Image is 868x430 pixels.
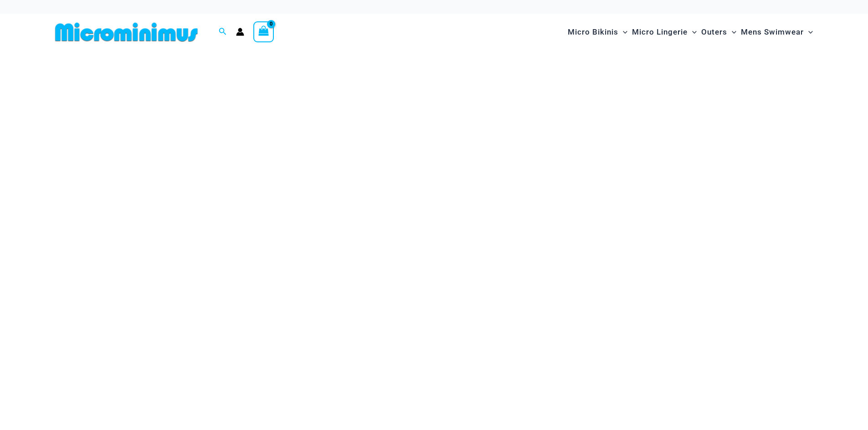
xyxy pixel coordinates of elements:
[739,18,815,46] a: Mens SwimwearMenu ToggleMenu Toggle
[564,17,817,47] nav: Site Navigation
[219,26,227,38] a: Search icon link
[618,20,627,44] span: Menu Toggle
[565,18,630,46] a: Micro BikinisMenu ToggleMenu Toggle
[727,20,736,44] span: Menu Toggle
[568,20,618,44] span: Micro Bikinis
[741,20,804,44] span: Mens Swimwear
[804,20,813,44] span: Menu Toggle
[632,20,688,44] span: Micro Lingerie
[253,21,274,42] a: View Shopping Cart, empty
[688,20,697,44] span: Menu Toggle
[630,18,699,46] a: Micro LingerieMenu ToggleMenu Toggle
[699,18,739,46] a: OutersMenu ToggleMenu Toggle
[236,28,244,36] a: Account icon link
[701,20,727,44] span: Outers
[51,22,201,42] img: MM SHOP LOGO FLAT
